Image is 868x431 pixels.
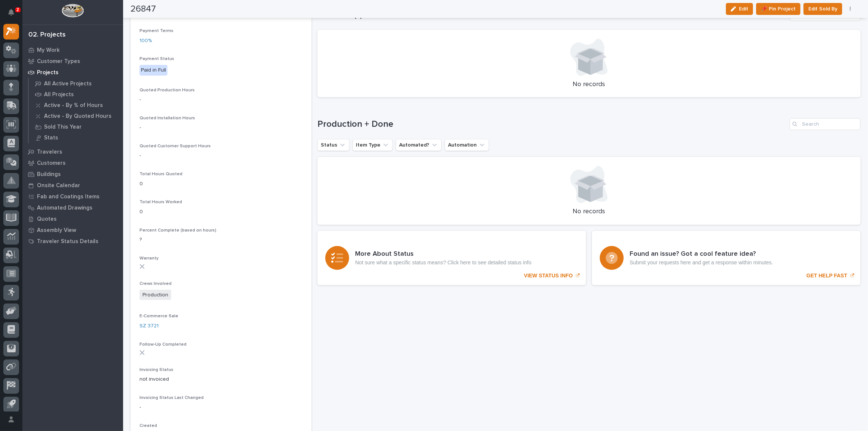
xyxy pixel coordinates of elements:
a: VIEW STATUS INFO [317,231,586,285]
p: No records [326,208,852,216]
p: VIEW STATUS INFO [524,273,573,279]
p: Projects [37,69,59,76]
a: Customer Types [22,56,123,67]
p: Not sure what a specific status means? Click here to see detailed status info [355,259,531,266]
p: All Projects [44,91,74,98]
div: Paid in Full [140,65,167,76]
span: Created [140,424,157,428]
div: Notifications2 [9,9,19,21]
a: Active - By % of Hours [29,100,123,110]
h3: More About Status [355,250,531,258]
h1: Production + Done [317,119,787,130]
span: Invoicing Status Last Changed [140,396,204,400]
a: Quotes [22,213,123,224]
span: Payment Status [140,57,174,61]
a: Stats [29,132,123,143]
p: Quotes [37,216,57,223]
p: Buildings [37,171,61,178]
a: Fab and Coatings Items [22,191,123,202]
p: 0 [140,180,303,188]
button: Edit [726,3,753,15]
p: Travelers [37,149,62,155]
button: Automation [445,139,489,151]
a: Onsite Calendar [22,180,123,191]
p: Automated Drawings [37,205,93,211]
a: SZ 3721 [140,322,159,330]
h3: Found an issue? Got a cool feature idea? [630,250,773,258]
span: Warranty [140,256,159,261]
span: Quoted Production Hours [140,88,195,92]
a: Automated Drawings [22,202,123,213]
p: Fab and Coatings Items [37,194,100,200]
p: Customers [37,160,66,167]
a: Assembly View [22,224,123,236]
p: Submit your requests here and get a response within minutes. [630,259,773,266]
a: My Work [22,44,123,56]
p: 2 [16,7,19,12]
a: Sold This Year [29,122,123,132]
button: Item Type [352,139,393,151]
a: All Projects [29,89,123,100]
p: not invoiced [140,375,303,383]
span: Edit [739,6,748,12]
span: Percent Complete (based on hours) [140,228,216,233]
div: 02. Projects [28,31,66,39]
h2: 26847 [131,4,156,15]
input: Search [790,118,861,130]
p: - [140,403,303,411]
p: Stats [44,135,58,141]
a: Customers [22,157,123,169]
p: - [140,124,303,132]
p: Active - By % of Hours [44,102,103,109]
span: Crews Involved [140,281,172,286]
p: Customer Types [37,58,80,65]
span: Follow-Up Completed [140,342,187,347]
a: All Active Projects [29,78,123,89]
a: Projects [22,67,123,78]
button: Notifications [3,4,19,20]
a: Travelers [22,146,123,157]
p: Active - By Quoted Hours [44,113,112,120]
p: My Work [37,47,60,54]
span: Invoicing Status [140,368,173,372]
span: Quoted Installation Hours [140,116,195,120]
p: GET HELP FAST [806,273,847,279]
a: GET HELP FAST [592,231,861,285]
p: Onsite Calendar [37,182,80,189]
span: Edit Sold By [808,4,837,13]
p: Traveler Status Details [37,238,98,245]
p: Assembly View [37,227,76,234]
p: - [140,152,303,160]
p: All Active Projects [44,81,92,87]
button: Edit Sold By [803,3,842,15]
button: 📌 Pin Project [756,3,800,15]
img: Workspace Logo [62,4,84,18]
span: 📌 Pin Project [761,4,796,13]
span: Quoted Customer Support Hours [140,144,211,148]
span: Production [140,290,171,301]
a: 100% [140,37,152,45]
p: 0 [140,208,303,216]
p: Sold This Year [44,124,82,130]
a: Buildings [22,169,123,180]
p: No records [326,81,852,89]
button: Automated? [396,139,442,151]
p: ? [140,236,303,244]
button: Status [317,139,350,151]
span: Payment Terms [140,29,173,33]
a: Traveler Status Details [22,236,123,247]
p: - [140,96,303,104]
span: Total Hours Worked [140,200,182,204]
span: Total Hours Quoted [140,172,182,176]
a: Active - By Quoted Hours [29,111,123,121]
span: E-Commerce Sale [140,314,178,318]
